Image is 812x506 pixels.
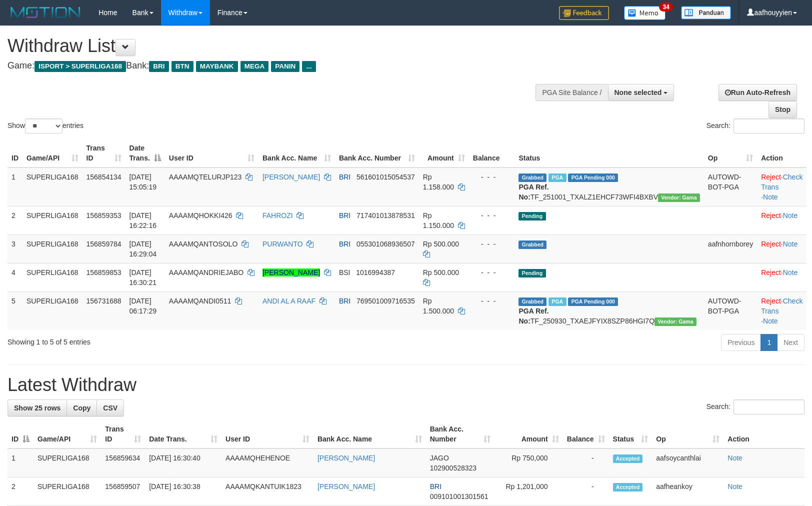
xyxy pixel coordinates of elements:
span: Accepted [613,454,643,463]
span: Pending [518,269,545,277]
div: PGA Site Balance / [535,84,607,101]
th: Game/API: activate to sort column ascending [33,420,101,448]
td: Rp 1,201,000 [494,477,563,506]
select: Showentries [25,118,62,133]
a: Stop [768,101,797,118]
td: · · [757,167,806,206]
td: 156859634 [101,448,145,477]
a: Copy [66,399,97,416]
img: MOTION_logo.png [7,5,83,20]
span: Pending [518,212,545,220]
span: BRI [430,482,441,490]
td: · · [757,291,806,330]
th: Game/API: activate to sort column ascending [22,139,82,167]
span: Copy 769501009716535 to clipboard [356,297,415,305]
a: Reject [761,240,781,248]
label: Search: [706,118,804,133]
a: CSV [96,399,124,416]
td: [DATE] 16:30:38 [145,477,221,506]
a: Previous [721,334,761,351]
td: 2 [7,206,22,234]
td: · [757,206,806,234]
a: [PERSON_NAME] [317,482,375,490]
span: 156859784 [86,240,121,248]
span: BRI [339,240,350,248]
a: PURWANTO [262,240,303,248]
a: Note [727,482,742,490]
span: Rp 500.000 [423,240,459,248]
td: SUPERLIGA168 [22,263,82,291]
td: aafheankoy [652,477,723,506]
span: Marked by aafromsomean [548,297,566,306]
span: Grabbed [518,240,546,249]
b: PGA Ref. No: [518,183,548,201]
div: - - - [473,239,511,249]
a: Note [763,193,778,201]
span: 156854134 [86,173,121,181]
td: SUPERLIGA168 [33,448,101,477]
th: Op: activate to sort column ascending [652,420,723,448]
span: Copy [73,404,90,412]
span: 156859853 [86,268,121,276]
span: [DATE] 15:05:19 [129,173,157,191]
span: AAAAMQANTOSOLO [169,240,237,248]
span: CSV [103,404,117,412]
td: aafsoycanthlai [652,448,723,477]
span: AAAAMQTELURJP123 [169,173,242,181]
span: MEGA [240,61,269,72]
td: 4 [7,263,22,291]
td: - [563,477,609,506]
th: Bank Acc. Number: activate to sort column ascending [426,420,494,448]
th: Bank Acc. Name: activate to sort column ascending [313,420,426,448]
th: Amount: activate to sort column ascending [419,139,469,167]
th: Op: activate to sort column ascending [704,139,757,167]
td: 3 [7,234,22,263]
img: panduan.png [681,6,731,19]
a: Show 25 rows [7,399,67,416]
span: PGA Pending [568,173,618,182]
a: [PERSON_NAME] [262,173,320,181]
td: SUPERLIGA168 [22,291,82,330]
span: Rp 1.150.000 [423,211,454,229]
td: Rp 750,000 [494,448,563,477]
span: Copy 102900528323 to clipboard [430,464,476,472]
td: SUPERLIGA168 [22,206,82,234]
span: [DATE] 16:22:16 [129,211,157,229]
th: User ID: activate to sort column ascending [221,420,313,448]
span: 156859353 [86,211,121,219]
div: - - - [473,296,511,306]
td: 156859507 [101,477,145,506]
td: SUPERLIGA168 [22,234,82,263]
a: [PERSON_NAME] [317,454,375,462]
td: TF_251001_TXALZ1EHCF73WFI4BXBV [514,167,703,206]
input: Search: [733,399,804,414]
span: [DATE] 16:29:04 [129,240,157,258]
span: Show 25 rows [14,404,60,412]
div: - - - [473,267,511,277]
td: AAAAMQHEHENOE [221,448,313,477]
th: ID: activate to sort column descending [7,420,33,448]
span: ... [302,61,315,72]
span: MAYBANK [196,61,238,72]
span: BRI [339,173,350,181]
button: None selected [608,84,674,101]
th: Status [514,139,703,167]
a: Note [783,211,798,219]
td: TF_250930_TXAEJFYIX8SZP86HGI7Q [514,291,703,330]
th: Trans ID: activate to sort column ascending [82,139,125,167]
span: 34 [659,2,672,11]
td: · [757,234,806,263]
a: 1 [760,334,777,351]
span: Marked by aafsengchandara [548,173,566,182]
a: Check Trans [761,297,802,315]
th: Bank Acc. Name: activate to sort column ascending [258,139,335,167]
h1: Withdraw List [7,36,531,56]
div: Showing 1 to 5 of 5 entries [7,333,331,347]
a: [PERSON_NAME] [262,268,320,276]
th: Balance: activate to sort column ascending [563,420,609,448]
th: Status: activate to sort column ascending [609,420,652,448]
span: JAGO [430,454,449,462]
th: Date Trans.: activate to sort column descending [125,139,165,167]
div: - - - [473,172,511,182]
span: None selected [614,88,662,96]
